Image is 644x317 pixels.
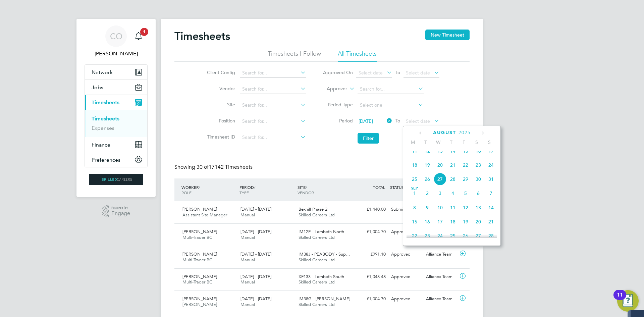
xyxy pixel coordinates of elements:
span: 7 [485,187,497,200]
span: 17 [434,215,446,228]
span: Preferences [92,157,120,163]
span: 27 [472,229,485,242]
div: WORKER [180,181,238,199]
span: To [393,116,402,125]
div: Timesheets [85,110,147,137]
input: Search for... [240,68,306,78]
span: 18 [446,215,459,228]
span: Skilled Careers Ltd [299,234,335,240]
a: Timesheets [92,115,119,122]
span: M [407,139,419,145]
span: Timesheets [92,99,119,106]
button: Network [85,65,147,80]
span: 8 [408,201,421,214]
span: 27 [434,173,446,186]
span: Network [92,69,113,75]
div: Approved [388,294,423,305]
span: S [470,139,483,145]
span: Skilled Careers Ltd [299,257,335,263]
span: 13 [434,145,446,157]
span: Sep [408,187,421,190]
span: TYPE [239,190,249,195]
span: 12 [421,145,434,157]
span: / [254,184,255,190]
span: Jobs [92,84,103,91]
label: Period Type [323,102,353,108]
a: Go to home page [85,174,148,185]
span: 17142 Timesheets [197,164,253,170]
span: 26 [421,173,434,186]
div: £1,440.00 [354,204,388,215]
span: 19 [421,159,434,171]
label: Vendor [205,86,235,92]
div: STATUS [388,181,423,193]
span: [DATE] - [DATE] [240,206,271,212]
span: 13 [472,201,485,214]
span: 28 [485,229,497,242]
span: 4 [446,187,459,200]
span: 23 [472,159,485,171]
img: skilledcareers-logo-retina.png [89,174,143,185]
span: Manual [240,302,255,307]
span: 21 [446,159,459,171]
label: Client Config [205,69,235,75]
input: Select one [358,101,424,110]
a: Expenses [92,125,114,131]
span: 16 [421,215,434,228]
span: 14 [485,201,497,214]
span: S [483,139,496,145]
span: Powered by [111,205,130,211]
span: 15 [408,215,421,228]
span: W [432,139,445,145]
span: 19 [459,215,472,228]
div: Approved [388,271,423,282]
span: 30 of [197,164,209,170]
div: £1,004.70 [354,226,388,237]
span: Manual [240,234,255,240]
span: 25 [446,229,459,242]
span: 16 [472,145,485,157]
span: Manual [240,279,255,285]
div: £1,004.70 [354,294,388,305]
span: 28 [446,173,459,186]
div: Approved [388,226,423,237]
span: Multi-Trader BC [182,234,212,240]
span: 15 [459,145,472,157]
span: Engage [111,211,130,216]
span: 24 [485,159,497,171]
span: XF133 - Lambeth South… [299,274,348,279]
span: [PERSON_NAME] [182,302,217,307]
span: 12 [459,201,472,214]
span: 1 [408,187,421,200]
span: Manual [240,257,255,263]
span: Skilled Careers Ltd [299,302,335,307]
span: T [445,139,458,145]
span: 6 [472,187,485,200]
button: Finance [85,137,147,152]
label: Period [323,118,353,124]
div: Alliance Team [423,294,458,305]
a: 1 [132,25,145,47]
div: 11 [617,295,623,304]
button: Filter [358,133,379,144]
span: Multi-Trader BC [182,279,212,285]
button: Preferences [85,152,147,167]
span: 22 [408,229,421,242]
span: 17 [485,145,497,157]
span: 11 [408,145,421,157]
span: 31 [485,173,497,186]
label: Site [205,102,235,108]
button: Jobs [85,80,147,95]
span: 26 [459,229,472,242]
span: 21 [485,215,497,228]
span: Bexhill Phase 2 [299,206,327,212]
span: 14 [446,145,459,157]
span: TOTAL [373,184,385,190]
div: SITE [296,181,354,199]
span: [DATE] [359,118,373,124]
span: [DATE] - [DATE] [240,251,271,257]
div: Alliance Team [423,249,458,260]
span: IM12F - Lambeth North… [299,229,348,234]
nav: Main navigation [76,19,156,197]
div: £1,048.48 [354,271,388,282]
